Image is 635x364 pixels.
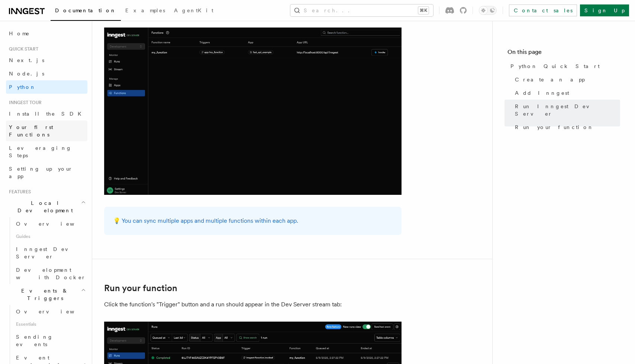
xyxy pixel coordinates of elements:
a: Install the SDK [6,107,87,120]
kbd: ⌘K [418,7,429,14]
a: Node.js [6,67,87,80]
button: Toggle dark mode [479,6,497,15]
span: Inngest tour [6,100,42,106]
a: Contact sales [509,4,577,16]
a: Examples [121,2,170,20]
a: Setting up your app [6,162,87,183]
span: Overview [16,221,93,227]
span: Setting up your app [9,166,73,179]
a: Run Inngest Dev Server [512,100,620,120]
span: Install the SDK [9,111,86,117]
a: Leveraging Steps [6,141,87,162]
a: AgentKit [170,2,218,20]
a: Overview [13,305,87,318]
a: Your first Functions [6,120,87,141]
a: Sending events [13,330,87,351]
span: Python [9,84,36,90]
span: Events & Triggers [6,287,81,302]
span: Examples [125,7,165,13]
span: Features [6,189,31,195]
a: Sign Up [580,4,629,16]
span: Local Development [6,199,81,214]
span: Documentation [55,7,116,13]
span: Overview [16,309,93,315]
span: Home [9,30,30,37]
img: quick-start-functions.png [104,28,402,195]
span: Inngest Dev Server [16,246,80,260]
h4: On this page [507,48,620,59]
p: 💡 You can sync multiple apps and multiple functions within each app. [113,216,393,226]
span: Python Quick Start [510,62,600,70]
span: Add Inngest [515,89,569,97]
a: Inngest Dev Server [13,242,87,263]
a: Development with Docker [13,263,87,284]
span: Sending events [16,334,53,347]
a: Python [6,80,87,94]
a: Home [6,27,87,40]
span: Run Inngest Dev Server [515,103,620,117]
a: Python Quick Start [507,59,620,73]
a: Run your function [104,283,177,293]
a: Run your function [512,120,620,134]
button: Events & Triggers [6,284,87,305]
div: Local Development [6,217,87,284]
span: Create an app [515,76,585,83]
span: Quick start [6,46,38,52]
a: Documentation [51,2,121,21]
span: Development with Docker [16,267,86,280]
span: Next.js [9,57,44,63]
span: Essentials [13,318,87,330]
span: Guides [13,231,87,242]
span: Node.js [9,71,44,77]
button: Local Development [6,196,87,217]
button: Search...⌘K [290,4,433,16]
p: Click the function's "Trigger" button and a run should appear in the Dev Server stream tab: [104,299,402,310]
a: Next.js [6,54,87,67]
span: Your first Functions [9,124,53,138]
span: Run your function [515,123,594,131]
a: Add Inngest [512,86,620,100]
a: Create an app [512,73,620,86]
span: Leveraging Steps [9,145,72,158]
a: Overview [13,217,87,231]
span: AgentKit [174,7,213,13]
